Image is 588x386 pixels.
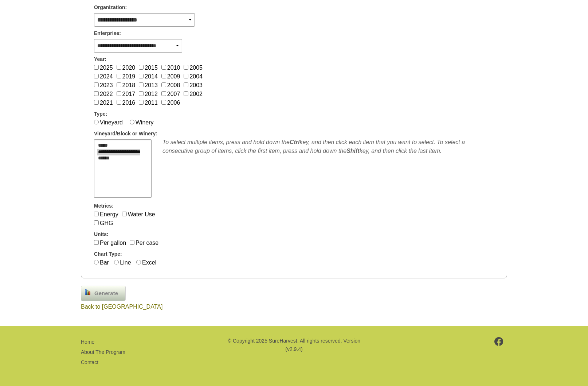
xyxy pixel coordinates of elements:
[94,30,121,37] span: Enterprise:
[167,91,180,97] label: 2007
[122,82,136,88] label: 2018
[290,139,300,145] b: Ctrl
[94,130,157,138] span: Vineyard/Block or Winery:
[100,65,113,71] label: 2025
[167,65,180,71] label: 2010
[494,337,503,346] img: footer-facebook.png
[145,73,158,80] label: 2014
[100,91,113,97] label: 2022
[122,73,136,80] label: 2019
[81,286,126,301] a: Generate
[100,240,126,246] label: Per gallon
[145,65,158,71] label: 2015
[85,289,91,295] img: chart_bar.png
[122,91,136,97] label: 2017
[81,304,162,310] a: Back to [GEOGRAPHIC_DATA]
[189,65,203,71] label: 2005
[145,82,158,88] label: 2013
[346,148,360,154] b: Shift
[100,211,118,217] label: Energy
[91,289,122,298] span: Generate
[136,240,158,246] label: Per case
[122,100,136,106] label: 2016
[128,211,155,217] label: Water Use
[162,138,494,155] div: To select multiple items, press and hold down the key, and then click each item that you want to ...
[142,259,156,266] label: Excel
[94,202,114,210] span: Metrics:
[94,55,106,63] span: Year:
[167,82,180,88] label: 2008
[94,110,107,118] span: Type:
[100,100,113,106] label: 2021
[167,73,180,80] label: 2009
[100,73,113,80] label: 2024
[189,82,203,88] label: 2003
[94,4,127,11] span: Organization:
[81,359,98,365] a: Contact
[227,337,361,353] p: © Copyright 2025 SureHarvest. All rights reserved. Version (v2.9.4)
[94,231,109,238] span: Units:
[167,100,180,106] label: 2006
[120,259,131,266] label: Line
[145,91,158,97] label: 2012
[81,339,94,345] a: Home
[81,349,125,355] a: About The Program
[100,220,113,226] label: GHG
[189,73,203,80] label: 2004
[100,259,109,266] label: Bar
[122,65,136,71] label: 2020
[100,119,123,126] label: Vineyard
[189,91,203,97] label: 2002
[94,250,122,258] span: Chart Type:
[81,304,162,310] span: Back to [GEOGRAPHIC_DATA]
[100,82,113,88] label: 2023
[136,119,154,126] label: Winery
[145,100,158,106] label: 2011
